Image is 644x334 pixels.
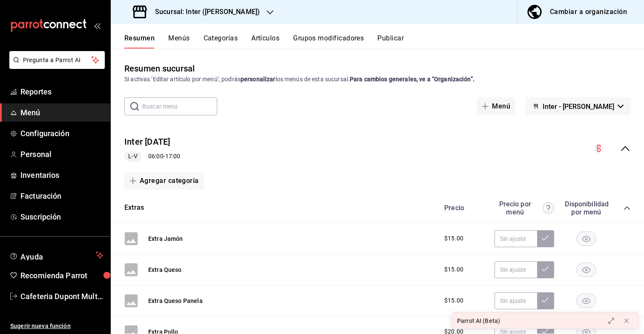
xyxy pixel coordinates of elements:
div: Precio [436,204,490,212]
span: Menú [20,107,103,118]
button: Menú [477,97,515,115]
button: Resumen [124,34,155,49]
span: Cafeteria Dupont Multiuser [20,291,103,302]
div: Cambiar a organización [550,6,627,18]
span: Facturación [20,190,103,202]
h3: Sucursal: Inter ([PERSON_NAME]) [148,7,260,17]
strong: Para cambios generales, ve a “Organización”. [350,76,474,83]
span: Sugerir nueva función [10,322,103,331]
div: Disponibilidad por menú [565,200,607,216]
div: collapse-menu-row [111,129,644,168]
span: Suscripción [20,211,103,223]
button: Publicar [377,34,404,49]
div: 06:00 - 17:00 [124,151,180,162]
span: Personal [20,148,103,160]
button: collapse-category-row [624,205,630,211]
span: Ayuda [20,250,92,260]
a: Pregunta a Parrot AI [6,62,105,71]
strong: personalizar [241,76,276,83]
span: $15.00 [444,234,463,243]
button: Categorías [204,34,238,49]
button: Extra Queso Panela [148,297,203,305]
span: Pregunta a Parrot AI [23,56,92,65]
input: Buscar menú [142,98,217,115]
input: Sin ajuste [494,230,537,247]
span: Recomienda Parrot [20,270,103,281]
button: Agregar categoría [124,172,204,190]
span: L-V [125,152,141,161]
button: Extra Queso [148,265,182,274]
button: Menús [168,34,190,49]
div: navigation tabs [124,34,644,49]
button: Grupos modificadores [293,34,364,49]
span: Inventarios [20,169,103,181]
div: Resumen sucursal [124,62,195,75]
button: Inter - [PERSON_NAME] [526,97,630,115]
span: Inter - [PERSON_NAME] [543,103,614,111]
span: Configuración [20,128,103,139]
button: Extra Jamón [148,234,183,243]
span: Reportes [20,86,103,97]
span: $15.00 [444,296,463,305]
div: Si activas ‘Editar artículo por menú’, podrás los menús de esta sucursal. [124,75,630,84]
input: Sin ajuste [494,261,537,278]
button: Artículos [251,34,279,49]
button: Extras [124,203,144,213]
button: Pregunta a Parrot AI [9,51,105,69]
button: Inter [DATE] [124,136,170,148]
input: Sin ajuste [494,292,537,309]
div: Parrot AI (Beta) [457,317,500,325]
span: $15.00 [444,265,463,274]
button: open_drawer_menu [94,22,101,29]
div: Precio por menú [494,200,554,216]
